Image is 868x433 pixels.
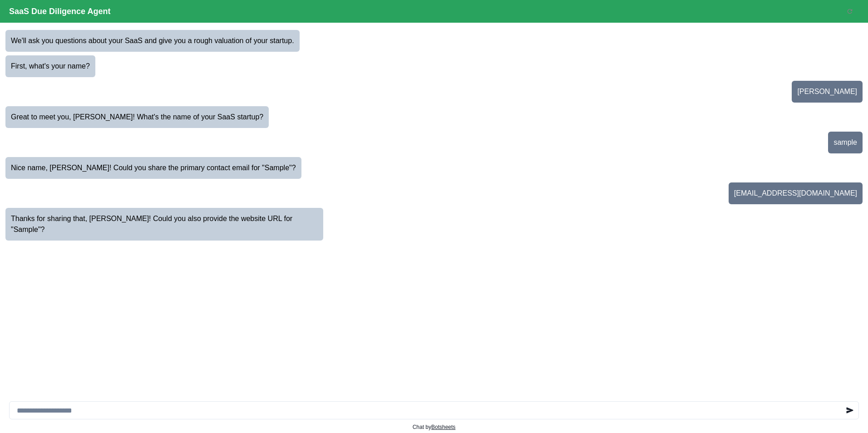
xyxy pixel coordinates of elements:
p: [EMAIL_ADDRESS][DOMAIN_NAME] [734,188,857,199]
p: SaaS Due Diligence Agent [9,5,123,18]
p: Chat by [413,423,456,431]
p: sample [833,137,857,148]
p: [PERSON_NAME] [797,86,857,97]
p: Thanks for sharing that, [PERSON_NAME]! Could you also provide the website URL for "Sample"? [11,213,318,235]
a: Botsheets [431,424,455,430]
p: Nice name, [PERSON_NAME]! Could you share the primary contact email for "Sample"? [11,162,296,173]
p: First, what's your name? [11,61,90,72]
p: Great to meet you, [PERSON_NAME]! What's the name of your SaaS startup? [11,112,263,123]
button: Reset [841,2,859,20]
p: We'll ask you questions about your SaaS and give you a rough valuation of your startup. [11,35,294,46]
